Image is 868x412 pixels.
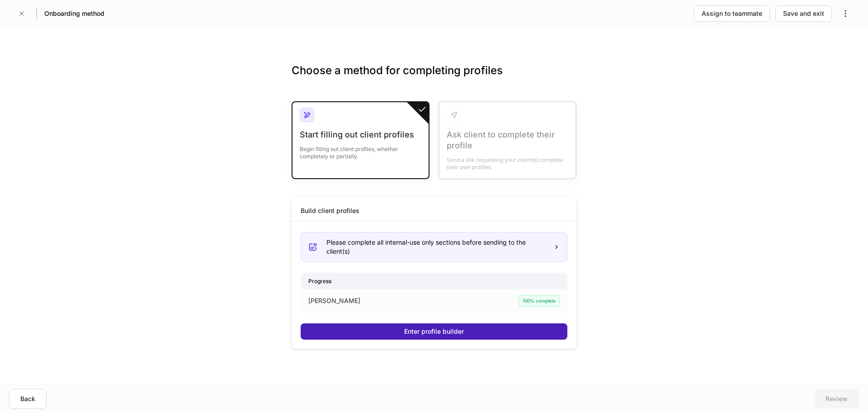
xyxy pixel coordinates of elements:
[308,296,360,305] p: [PERSON_NAME]
[20,394,35,403] div: Back
[9,389,47,409] button: Back
[300,129,421,140] div: Start filling out client profiles
[702,9,762,18] div: Assign to teammate
[326,238,546,256] div: Please complete all internal-use only sections before sending to the client(s)
[775,5,832,22] button: Save and exit
[519,295,560,307] div: 100% complete
[694,5,770,22] button: Assign to teammate
[301,273,567,289] div: Progress
[44,9,104,18] h5: Onboarding method
[404,327,464,336] div: Enter profile builder
[301,206,359,215] div: Build client profiles
[826,394,848,403] div: Review
[292,63,576,92] h3: Choose a method for completing profiles
[301,323,567,340] button: Enter profile builder
[783,9,824,18] div: Save and exit
[300,140,421,160] div: Begin filling out client profiles, whether completely or partially.
[814,389,859,409] button: Review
